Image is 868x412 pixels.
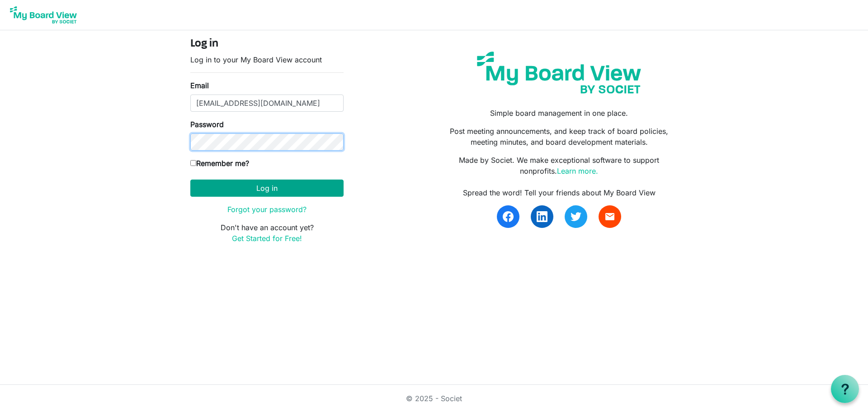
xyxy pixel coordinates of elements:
img: My Board View Logo [7,4,80,26]
p: Made by Societ. We make exceptional software to support nonprofits. [441,155,678,176]
p: Post meeting announcements, and keep track of board policies, meeting minutes, and board developm... [441,126,678,147]
input: Remember me? [190,160,196,166]
span: email [604,211,615,222]
a: Forgot your password? [227,205,307,214]
p: Log in to your My Board View account [190,54,344,65]
div: Spread the word! Tell your friends about My Board View [441,187,678,198]
label: Password [190,119,224,130]
h4: Log in [190,38,344,51]
label: Email [190,80,209,91]
img: facebook.svg [503,211,514,222]
a: Learn more. [557,166,598,175]
img: twitter.svg [571,211,581,222]
img: linkedin.svg [537,211,547,222]
a: Get Started for Free! [232,234,302,243]
a: © 2025 - Societ [406,394,462,403]
img: my-board-view-societ.svg [470,45,648,100]
button: Log in [190,180,344,197]
p: Simple board management in one place. [441,108,678,118]
label: Remember me? [190,158,249,169]
p: Don't have an account yet? [190,222,344,244]
a: email [599,205,621,228]
keeper-lock: Open Keeper Popup [327,137,338,147]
